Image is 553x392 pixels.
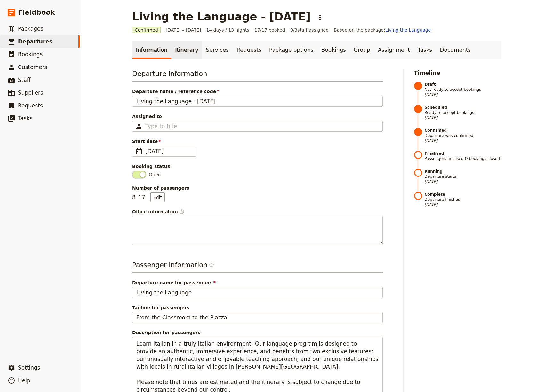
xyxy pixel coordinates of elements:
strong: Finalised [425,151,501,156]
span: Description for passengers [132,329,383,336]
a: Package options [265,41,317,59]
span: Requests [18,102,43,109]
strong: Running [425,169,501,174]
a: Documents [436,41,475,59]
span: Number of passengers [132,185,383,191]
strong: Confirmed [425,128,501,133]
span: ​ [135,147,143,155]
span: Ready to accept bookings [425,105,501,120]
span: Departure finishes [425,192,501,207]
span: 3 / 3 staff assigned [290,27,329,33]
span: Open [149,171,161,178]
a: Group [350,41,374,59]
input: Assigned to [145,122,177,130]
span: Passengers finalised & bookings closed [425,151,501,161]
span: Tasks [18,115,33,122]
span: Start date [132,138,383,145]
span: ​ [179,209,184,214]
span: 17/17 booked [254,27,285,33]
a: Bookings [317,41,350,59]
div: Booking status [132,163,383,169]
span: Not ready to accept bookings [425,82,501,97]
span: Help [18,377,30,384]
p: 8 – 17 [132,192,165,202]
a: Services [202,41,233,59]
span: [DATE] [425,115,501,120]
span: ​ [209,262,214,267]
h3: Passenger information [132,260,383,273]
span: Settings [18,365,40,371]
span: 14 days / 13 nights [206,27,249,33]
span: Based on the package: [334,27,431,33]
span: [DATE] [425,202,501,207]
span: [DATE] [145,147,192,155]
h1: Living the Language - [DATE] [132,10,311,23]
button: Number of passengers8–17 [150,192,165,202]
strong: Draft [425,82,501,87]
span: [DATE] [425,179,501,184]
a: Itinerary [171,41,202,59]
span: Assigned to [132,113,383,120]
span: Suppliers [18,90,43,96]
span: Staff [18,77,31,83]
span: ​ [209,262,214,270]
span: Departure was confirmed [425,128,501,143]
span: Customers [18,64,47,70]
h2: Timeline [414,69,501,77]
input: Tagline for passengers [132,312,383,323]
input: Departure name / reference code [132,96,383,107]
a: Living the Language [385,27,431,33]
input: Departure name for passengers [132,287,383,298]
span: Departure name for passengers [132,279,383,286]
span: Tagline for passengers [132,304,383,311]
a: Tasks [414,41,436,59]
button: Actions [315,12,325,23]
a: Assignment [374,41,414,59]
strong: Complete [425,192,501,197]
span: Fieldbook [18,8,55,17]
h3: Departure information [132,69,383,82]
textarea: Office information​ [132,216,383,245]
a: Information [132,41,171,59]
span: Departures [18,38,52,45]
span: Office information [132,208,383,215]
span: [DATE] – [DATE] [166,27,201,33]
strong: Scheduled [425,105,501,110]
span: Confirmed [132,27,161,33]
span: [DATE] [425,92,501,97]
span: Departure starts [425,169,501,184]
span: Bookings [18,51,43,58]
span: Packages [18,26,43,32]
span: [DATE] [425,138,501,143]
a: Requests [233,41,265,59]
span: Departure name / reference code [132,88,383,95]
